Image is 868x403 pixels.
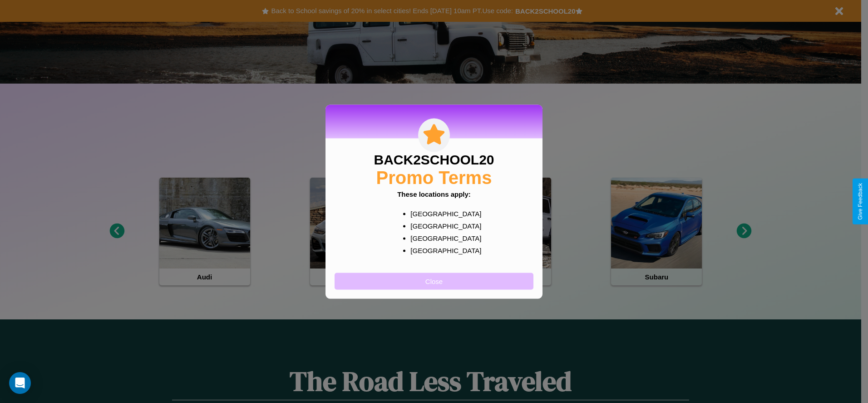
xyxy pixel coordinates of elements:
[410,219,475,232] p: [GEOGRAPHIC_DATA]
[410,244,475,256] p: [GEOGRAPHIC_DATA]
[410,232,475,244] p: [GEOGRAPHIC_DATA]
[9,372,31,394] div: Open Intercom Messenger
[857,183,863,220] div: Give Feedback
[410,207,475,219] p: [GEOGRAPHIC_DATA]
[376,167,492,188] h2: Promo Terms
[335,273,533,289] button: Close
[397,190,471,198] b: These locations apply:
[374,152,494,167] h3: BACK2SCHOOL20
